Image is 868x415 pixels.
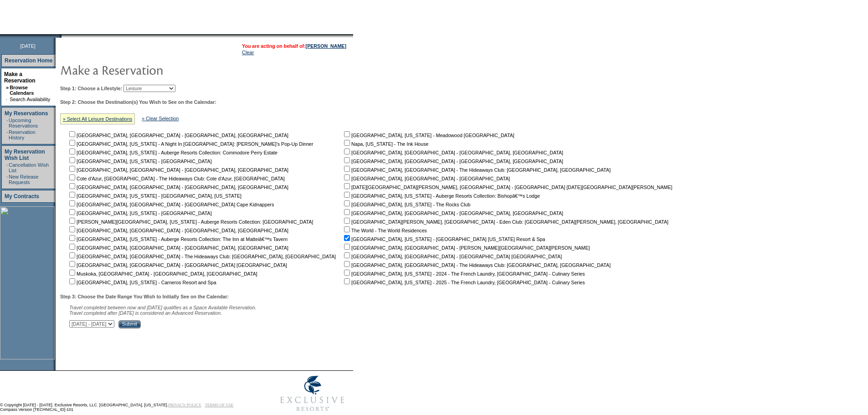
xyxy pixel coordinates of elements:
[62,34,62,38] img: blank.gif
[6,162,8,173] td: ·
[6,118,8,128] td: ·
[67,184,288,190] nobr: [GEOGRAPHIC_DATA], [GEOGRAPHIC_DATA] - [GEOGRAPHIC_DATA], [GEOGRAPHIC_DATA]
[67,133,288,138] nobr: [GEOGRAPHIC_DATA], [GEOGRAPHIC_DATA] - [GEOGRAPHIC_DATA], [GEOGRAPHIC_DATA]
[5,149,45,161] a: My Reservation Wish List
[205,403,234,407] a: TERMS OF USE
[342,202,470,207] nobr: [GEOGRAPHIC_DATA], [US_STATE] - The Rocks Club
[5,57,52,64] a: Reservation Home
[9,162,49,173] a: Cancellation Wish List
[60,99,216,105] b: Step 2: Choose the Destination(s) You Wish to See on the Calendar:
[10,85,34,96] a: Browse Calendars
[6,85,9,90] b: »
[6,174,8,185] td: ·
[4,71,36,84] a: Make a Reservation
[67,245,288,251] nobr: [GEOGRAPHIC_DATA], [GEOGRAPHIC_DATA] - [GEOGRAPHIC_DATA], [GEOGRAPHIC_DATA]
[6,97,9,102] td: ·
[58,34,62,38] img: promoShadowLeftCorner.gif
[69,310,222,316] nobr: Travel completed after [DATE] is considered an Advanced Reservation.
[60,86,122,91] b: Step 1: Choose a Lifestyle:
[9,129,36,140] a: Reservation History
[242,50,254,55] a: Clear
[342,150,563,155] nobr: [GEOGRAPHIC_DATA], [GEOGRAPHIC_DATA] - [GEOGRAPHIC_DATA], [GEOGRAPHIC_DATA]
[60,294,229,299] b: Step 3: Choose the Date Range You Wish to Initially See on the Calendar:
[342,228,427,233] nobr: The World - The World Residences
[342,141,428,147] nobr: Napa, [US_STATE] - The Ink House
[67,254,336,259] nobr: [GEOGRAPHIC_DATA], [GEOGRAPHIC_DATA] - The Hideaways Club: [GEOGRAPHIC_DATA], [GEOGRAPHIC_DATA]
[67,236,288,242] nobr: [GEOGRAPHIC_DATA], [US_STATE] - Auberge Resorts Collection: The Inn at Matteiâ€™s Tavern
[69,305,257,310] span: Travel completed between now and [DATE] qualifies as a Space Available Reservation.
[342,245,590,251] nobr: [GEOGRAPHIC_DATA], [GEOGRAPHIC_DATA] - [PERSON_NAME][GEOGRAPHIC_DATA][PERSON_NAME]
[67,159,212,164] nobr: [GEOGRAPHIC_DATA], [US_STATE] - [GEOGRAPHIC_DATA]
[67,141,313,147] nobr: [GEOGRAPHIC_DATA], [US_STATE] - A Night In [GEOGRAPHIC_DATA]: [PERSON_NAME]'s Pop-Up Dinner
[342,210,563,216] nobr: [GEOGRAPHIC_DATA], [GEOGRAPHIC_DATA] - [GEOGRAPHIC_DATA], [GEOGRAPHIC_DATA]
[5,110,48,117] a: My Reservations
[342,176,510,181] nobr: [GEOGRAPHIC_DATA], [GEOGRAPHIC_DATA] - [GEOGRAPHIC_DATA]
[342,236,545,242] nobr: [GEOGRAPHIC_DATA], [US_STATE] - [GEOGRAPHIC_DATA] [US_STATE] Resort & Spa
[5,193,39,200] a: My Contracts
[10,97,50,102] a: Search Availability
[118,320,141,328] input: Submit
[67,202,274,207] nobr: [GEOGRAPHIC_DATA], [GEOGRAPHIC_DATA] - [GEOGRAPHIC_DATA] Cape Kidnappers
[67,150,277,155] nobr: [GEOGRAPHIC_DATA], [US_STATE] - Auberge Resorts Collection: Commodore Perry Estate
[342,254,562,259] nobr: [GEOGRAPHIC_DATA], [GEOGRAPHIC_DATA] - [GEOGRAPHIC_DATA] [GEOGRAPHIC_DATA]
[342,159,563,164] nobr: [GEOGRAPHIC_DATA], [GEOGRAPHIC_DATA] - [GEOGRAPHIC_DATA], [GEOGRAPHIC_DATA]
[67,210,212,216] nobr: [GEOGRAPHIC_DATA], [US_STATE] - [GEOGRAPHIC_DATA]
[142,116,179,121] a: » Clear Selection
[342,219,668,225] nobr: [GEOGRAPHIC_DATA][PERSON_NAME], [GEOGRAPHIC_DATA] - Eden Club: [GEOGRAPHIC_DATA][PERSON_NAME], [G...
[9,118,38,128] a: Upcoming Reservations
[20,43,36,49] span: [DATE]
[9,174,38,185] a: New Release Requests
[60,61,242,79] img: pgTtlMakeReservation.gif
[67,193,241,199] nobr: [GEOGRAPHIC_DATA], [US_STATE] - [GEOGRAPHIC_DATA], [US_STATE]
[67,219,313,225] nobr: [PERSON_NAME][GEOGRAPHIC_DATA], [US_STATE] - Auberge Resorts Collection: [GEOGRAPHIC_DATA]
[342,262,611,268] nobr: [GEOGRAPHIC_DATA], [GEOGRAPHIC_DATA] - The Hideaways Club: [GEOGRAPHIC_DATA], [GEOGRAPHIC_DATA]
[242,43,346,49] span: You are acting on behalf of:
[168,403,201,407] a: PRIVACY POLICY
[6,129,8,140] td: ·
[342,167,611,173] nobr: [GEOGRAPHIC_DATA], [GEOGRAPHIC_DATA] - The Hideaways Club: [GEOGRAPHIC_DATA], [GEOGRAPHIC_DATA]
[67,271,257,277] nobr: Muskoka, [GEOGRAPHIC_DATA] - [GEOGRAPHIC_DATA], [GEOGRAPHIC_DATA]
[67,228,288,233] nobr: [GEOGRAPHIC_DATA], [GEOGRAPHIC_DATA] - [GEOGRAPHIC_DATA], [GEOGRAPHIC_DATA]
[342,184,672,190] nobr: [DATE][GEOGRAPHIC_DATA][PERSON_NAME], [GEOGRAPHIC_DATA] - [GEOGRAPHIC_DATA] [DATE][GEOGRAPHIC_DAT...
[67,280,216,285] nobr: [GEOGRAPHIC_DATA], [US_STATE] - Carneros Resort and Spa
[63,116,132,122] a: » Select All Leisure Destinations
[342,280,585,285] nobr: [GEOGRAPHIC_DATA], [US_STATE] - 2025 - The French Laundry, [GEOGRAPHIC_DATA] - Culinary Series
[306,43,346,49] a: [PERSON_NAME]
[342,193,540,199] nobr: [GEOGRAPHIC_DATA], [US_STATE] - Auberge Resorts Collection: Bishopâ€™s Lodge
[67,262,287,268] nobr: [GEOGRAPHIC_DATA], [GEOGRAPHIC_DATA] - [GEOGRAPHIC_DATA] [GEOGRAPHIC_DATA]
[342,133,514,138] nobr: [GEOGRAPHIC_DATA], [US_STATE] - Meadowood [GEOGRAPHIC_DATA]
[342,271,585,277] nobr: [GEOGRAPHIC_DATA], [US_STATE] - 2024 - The French Laundry, [GEOGRAPHIC_DATA] - Culinary Series
[67,167,288,173] nobr: [GEOGRAPHIC_DATA], [GEOGRAPHIC_DATA] - [GEOGRAPHIC_DATA], [GEOGRAPHIC_DATA]
[67,176,285,181] nobr: Cote d'Azur, [GEOGRAPHIC_DATA] - The Hideaways Club: Cote d'Azur, [GEOGRAPHIC_DATA]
